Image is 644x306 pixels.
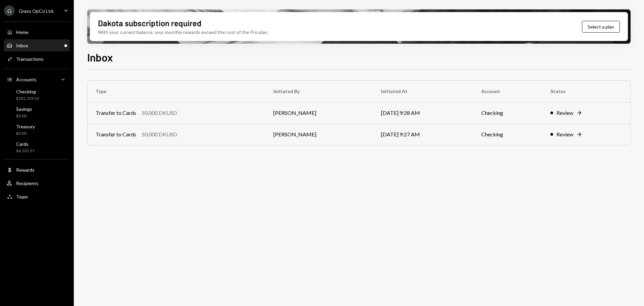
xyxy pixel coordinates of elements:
[4,39,70,51] a: Inbox
[4,139,70,155] a: Cards$6,101.37
[98,17,201,29] div: Dakota subscription required
[16,167,35,173] div: Rewards
[373,102,473,124] td: [DATE] 9:28 AM
[582,21,620,33] button: Select a plan
[16,194,28,200] div: Team
[556,109,573,117] div: Review
[4,190,70,203] a: Team
[96,130,136,138] div: Transfer to Cards
[4,26,70,38] a: Home
[88,81,265,102] th: Type
[142,109,177,117] div: 50,000 DKUSD
[473,81,542,102] th: Account
[16,96,39,101] div: $101,159.52
[265,102,373,124] td: [PERSON_NAME]
[16,106,32,112] div: Savings
[556,130,573,138] div: Review
[265,81,373,102] th: Initiated By
[4,53,70,65] a: Transactions
[16,124,35,129] div: Treasury
[16,77,37,82] div: Accounts
[373,81,473,102] th: Initiated At
[16,113,32,119] div: $0.00
[19,8,54,14] div: Grass OpCo Ltd.
[4,5,15,16] div: G
[4,104,70,120] a: Savings$0.00
[16,89,39,94] div: Checking
[16,141,35,147] div: Cards
[542,81,630,102] th: Status
[4,164,70,176] a: Rewards
[16,180,39,186] div: Recipients
[473,102,542,124] td: Checking
[16,29,29,35] div: Home
[4,122,70,138] a: Treasury$0.00
[98,29,268,36] div: With your current balance, your monthly rewards exceed the cost of the Pro plan.
[473,124,542,145] td: Checking
[16,56,44,62] div: Transactions
[142,130,177,138] div: 50,000 DKUSD
[96,109,136,117] div: Transfer to Cards
[16,131,35,136] div: $0.00
[16,43,28,48] div: Inbox
[265,124,373,145] td: [PERSON_NAME]
[373,124,473,145] td: [DATE] 9:27 AM
[4,177,70,189] a: Recipients
[4,73,70,85] a: Accounts
[4,87,70,103] a: Checking$101,159.52
[87,50,113,64] h1: Inbox
[16,148,35,154] div: $6,101.37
